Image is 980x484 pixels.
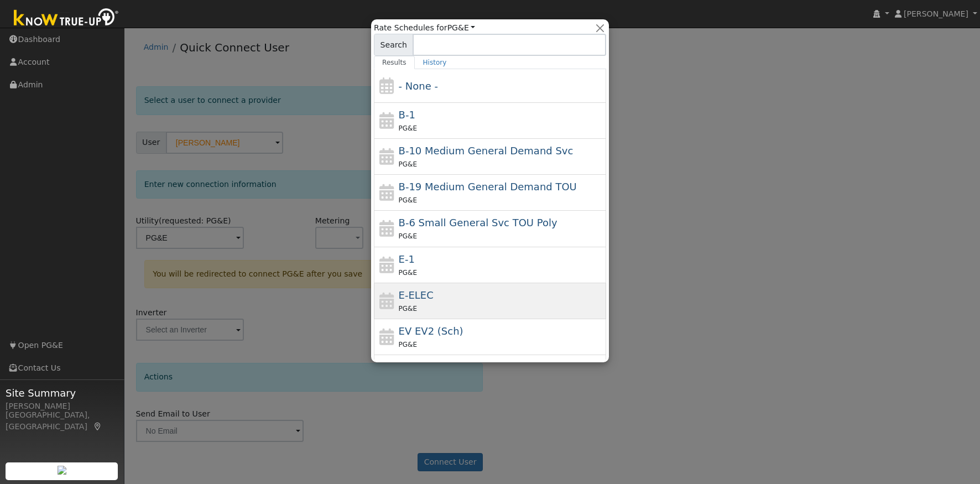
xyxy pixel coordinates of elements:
[399,181,577,192] span: B-19 Medium General Demand TOU (Secondary) Mandatory
[399,124,417,132] span: PG&E
[374,22,475,34] span: Rate Schedules for
[399,196,417,204] span: PG&E
[447,23,476,32] a: PG&E
[399,160,417,168] span: PG&E
[58,466,66,475] img: retrieve
[399,109,415,121] span: B-1
[415,56,455,69] a: History
[399,269,417,277] span: PG&E
[399,232,417,240] span: PG&E
[6,409,118,433] div: [GEOGRAPHIC_DATA], [GEOGRAPHIC_DATA]
[399,217,557,228] span: B-6 Small General Service TOU Poly Phase
[904,9,968,18] span: [PERSON_NAME]
[8,6,124,31] img: Know True-Up
[374,34,413,56] span: Search
[399,325,463,337] span: Electric Vehicle EV2 (Sch)
[399,305,417,313] span: PG&E
[399,145,574,157] span: B-10 Medium General Demand Service (Primary Voltage)
[93,422,103,431] a: Map
[374,56,415,69] a: Results
[399,341,417,348] span: PG&E
[399,80,438,92] span: - None -
[6,400,118,412] div: [PERSON_NAME]
[399,289,434,301] span: E-ELEC
[6,386,118,400] span: Site Summary
[399,253,415,265] span: E-1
